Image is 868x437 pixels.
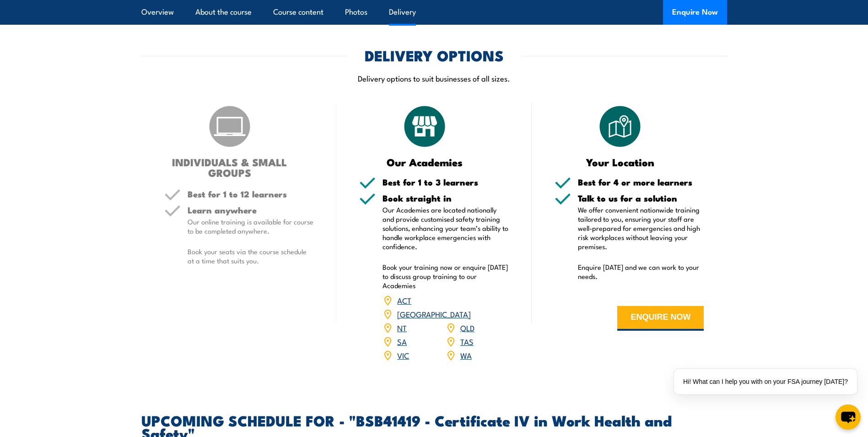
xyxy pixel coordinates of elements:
button: chat-button [836,404,861,430]
a: QLD [460,322,474,333]
a: ACT [397,295,411,306]
p: Book your seats via the course schedule at a time that suits you. [188,247,314,265]
a: VIC [397,350,409,361]
p: Our online training is available for course to be completed anywhere. [188,217,314,235]
button: ENQUIRE NOW [617,306,704,331]
p: Delivery options to suit businesses of all sizes. [141,73,727,83]
h5: Best for 1 to 3 learners [383,178,509,186]
a: TAS [460,336,474,347]
h2: DELIVERY OPTIONS [365,49,504,61]
a: SA [397,336,407,347]
p: Book your training now or enquire [DATE] to discuss group training to our Academies [383,262,509,290]
a: WA [460,350,472,361]
div: Hi! What can I help you with on your FSA journey [DATE]? [674,369,857,394]
p: Our Academies are located nationally and provide customised safety training solutions, enhancing ... [383,205,509,251]
a: NT [397,322,407,333]
h3: INDIVIDUALS & SMALL GROUPS [164,157,296,178]
h5: Learn anywhere [188,206,314,214]
h5: Best for 1 to 12 learners [188,190,314,198]
h5: Best for 4 or more learners [578,178,704,186]
p: We offer convenient nationwide training tailored to you, ensuring your staff are well-prepared fo... [578,205,704,251]
h3: Our Academies [359,157,491,167]
p: Enquire [DATE] and we can work to your needs. [578,262,704,281]
h5: Talk to us for a solution [578,194,704,202]
h3: Your Location [555,157,686,167]
h5: Book straight in [383,194,509,202]
a: [GEOGRAPHIC_DATA] [397,308,471,319]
